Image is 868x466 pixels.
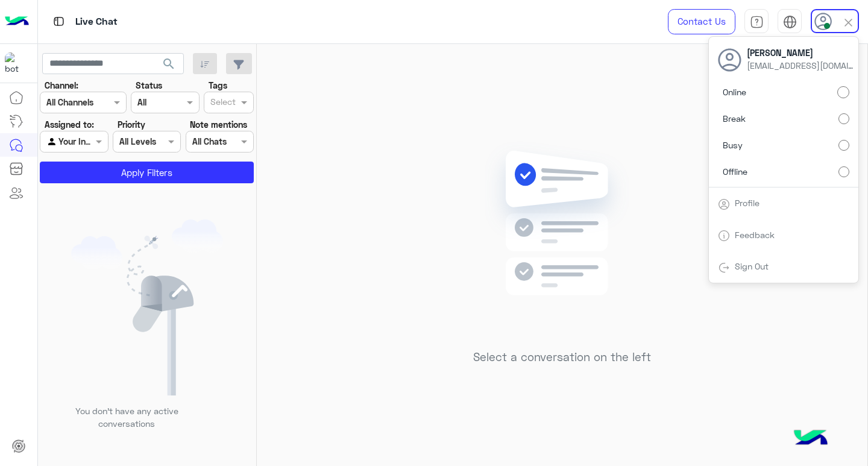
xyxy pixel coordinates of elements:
label: Tags [209,79,227,92]
label: Status [136,79,162,92]
button: search [154,53,184,79]
a: Profile [735,198,759,208]
h5: Select a conversation on the left [473,350,651,364]
img: tab [718,262,730,274]
span: Offline [723,165,747,178]
img: Logo [5,9,29,34]
a: Contact Us [668,9,735,34]
input: Offline [838,166,849,177]
a: tab [744,9,769,34]
a: Feedback [735,230,775,240]
span: [PERSON_NAME] [747,46,855,59]
img: close [841,16,855,30]
span: Busy [723,139,743,151]
label: Channel: [45,79,78,92]
input: Break [838,113,849,124]
label: Priority [118,118,145,131]
img: no messages [475,141,649,341]
span: [EMAIL_ADDRESS][DOMAIN_NAME] [747,59,855,72]
img: tab [718,198,730,210]
label: Assigned to: [45,118,94,131]
p: You don’t have any active conversations [66,405,187,430]
button: Apply Filters [40,162,254,183]
p: Live Chat [75,14,118,30]
img: tab [718,230,730,242]
input: Busy [838,140,849,151]
input: Online [837,86,849,98]
span: Break [723,112,746,125]
div: Select [209,95,236,111]
img: tab [783,15,797,29]
img: tab [51,14,66,29]
img: tab [750,15,764,29]
img: hulul-logo.png [790,418,832,460]
span: Online [723,86,746,98]
span: search [162,57,176,71]
img: empty users [71,219,223,395]
img: 1403182699927242 [5,52,27,74]
label: Note mentions [190,118,247,131]
a: Sign Out [735,261,769,271]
